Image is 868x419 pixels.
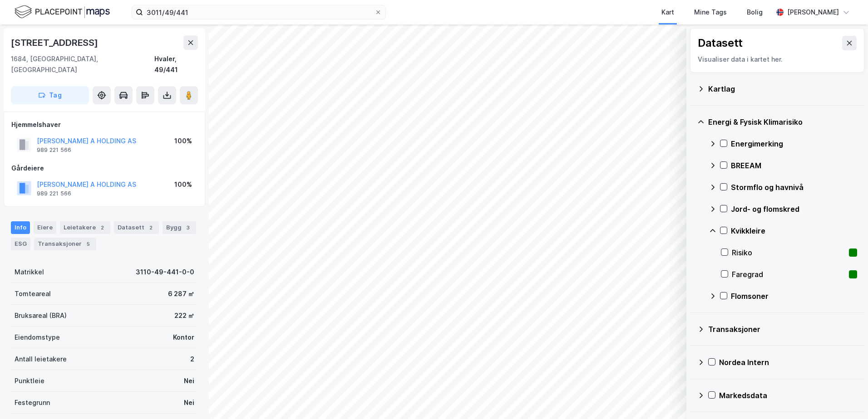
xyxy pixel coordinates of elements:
[174,179,192,190] div: 100%
[11,221,30,234] div: Info
[731,204,857,214] div: Jord- og flomskred
[98,223,107,232] div: 2
[11,238,30,250] div: ESG
[747,7,763,18] div: Bolig
[183,223,192,232] div: 3
[11,35,100,50] div: [STREET_ADDRESS]
[34,221,56,234] div: Eiere
[174,310,194,321] div: 222 ㎡
[698,54,857,65] div: Visualiser data i kartet her.
[84,239,93,248] div: 5
[694,7,727,18] div: Mine Tags
[11,54,154,75] div: 1684, [GEOGRAPHIC_DATA], [GEOGRAPHIC_DATA]
[146,223,155,232] div: 2
[15,4,110,20] img: logo.f888ab2527a4732fd821a326f86c7f29.svg
[731,182,857,193] div: Stormflo og havnivå
[15,332,60,343] div: Eiendomstype
[168,288,194,299] div: 6 287 ㎡
[732,269,845,280] div: Faregrad
[732,247,845,258] div: Risiko
[823,375,868,419] iframe: Chat Widget
[174,136,192,146] div: 100%
[184,375,194,386] div: Nei
[11,163,197,174] div: Gårdeiere
[731,225,857,236] div: Kvikkleire
[190,354,194,365] div: 2
[787,7,839,18] div: [PERSON_NAME]
[708,324,857,335] div: Transaksjoner
[163,221,196,234] div: Bygg
[15,397,50,408] div: Festegrunn
[731,138,857,149] div: Energimerking
[15,267,44,278] div: Matrikkel
[114,221,159,234] div: Datasett
[731,291,857,302] div: Flomsoner
[698,36,743,50] div: Datasett
[11,86,89,104] button: Tag
[15,310,67,321] div: Bruksareal (BRA)
[708,83,857,94] div: Kartlag
[136,267,194,278] div: 3110-49-441-0-0
[37,190,71,197] div: 989 221 566
[708,117,857,127] div: Energi & Fysisk Klimarisiko
[184,397,194,408] div: Nei
[34,238,96,250] div: Transaksjoner
[15,288,51,299] div: Tomteareal
[37,146,71,154] div: 989 221 566
[173,332,194,343] div: Kontor
[60,221,110,234] div: Leietakere
[731,160,857,171] div: BREEAM
[11,119,197,130] div: Hjemmelshaver
[661,7,674,18] div: Kart
[719,357,857,368] div: Nordea Intern
[719,390,857,401] div: Markedsdata
[154,54,198,75] div: Hvaler, 49/441
[143,5,375,19] input: Søk på adresse, matrikkel, gårdeiere, leietakere eller personer
[15,354,67,365] div: Antall leietakere
[15,375,44,386] div: Punktleie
